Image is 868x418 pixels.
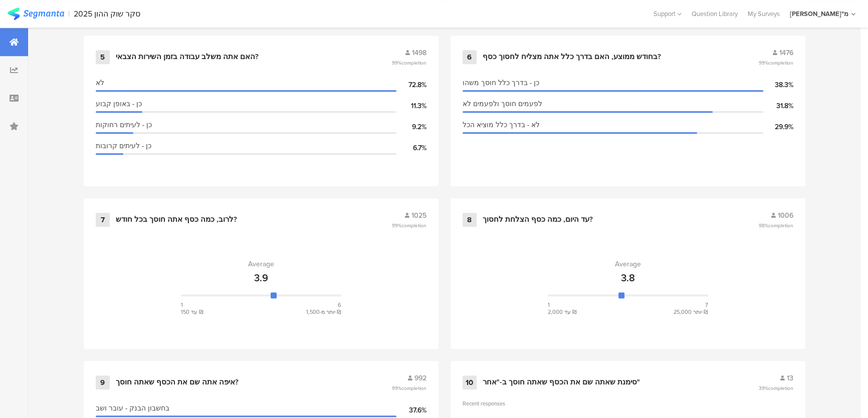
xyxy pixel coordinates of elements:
div: Support [654,6,682,22]
span: 992 [414,373,426,383]
div: Recent responses [463,399,793,407]
div: 5 [96,50,110,64]
div: סקר שוק ההון 2025 [74,9,140,19]
div: יותר 25,000 ₪ [674,308,708,315]
span: לפעמים חוסך ולפעמים לא [463,99,542,109]
div: Average [248,259,274,269]
span: 39% [759,384,793,392]
div: Average [615,259,641,269]
span: 99% [392,222,426,229]
span: 1476 [779,48,793,58]
div: יותר מ-1,500 ₪ [306,308,341,315]
div: 3.8 [621,270,635,285]
div: 38.3% [763,80,793,90]
div: 11.3% [396,101,426,111]
div: 9.2% [396,122,426,132]
div: [PERSON_NAME]"מ [790,9,848,19]
div: | [68,8,70,20]
img: segmanta logo [8,8,64,20]
span: completion [401,222,426,229]
div: 7 [96,213,110,227]
span: 1498 [412,48,426,58]
div: לרוב, כמה כסף אתה חוסך בכל חודש? [116,215,237,225]
span: כן - באופן קבוע [96,99,142,109]
div: 1 [181,301,203,308]
div: 1 [548,301,577,308]
div: 6 [463,50,477,64]
span: completion [401,59,426,67]
div: 72.8% [396,80,426,90]
span: 99% [392,384,426,392]
div: 3.9 [254,270,268,285]
span: כן - בדרך כלל חוסך משהו [463,78,539,88]
div: סימנת שאתה שם את הכסף שאתה חוסך ב-"אחר" [483,377,640,387]
div: 10 [463,375,477,389]
div: 9 [96,375,110,389]
span: כן - לעיתים רחוקות [96,120,152,130]
span: 1025 [411,210,426,221]
div: 6.7% [396,143,426,153]
div: האם אתה משלב עבודה בזמן השירות הצבאי? [116,52,259,62]
div: עד היום, כמה כסף הצלחת לחסוך? [483,215,593,225]
span: completion [768,59,793,67]
span: 13 [787,373,793,383]
span: completion [768,384,793,392]
span: בחשבון הבנק - עובר ושב [96,403,169,413]
span: כן - לעיתים קרובות [96,141,151,151]
div: בחודש ממוצע, האם בדרך כלל אתה מצליח לחסוך כסף? [483,52,661,62]
span: completion [768,222,793,229]
span: 99% [759,59,793,67]
div: עד 150 ₪ [181,308,203,315]
a: Question Library [687,9,743,19]
div: 31.8% [763,101,793,111]
span: completion [401,384,426,392]
span: לא - בדרך כלל מוציא הכל [463,120,540,130]
div: 7 [674,301,708,308]
div: עד 2,000 ₪ [548,308,577,315]
div: 37.6% [396,405,426,415]
span: 99% [392,59,426,67]
span: 98% [759,222,793,229]
div: 29.9% [763,122,793,132]
span: 1006 [778,210,793,221]
div: 6 [306,301,341,308]
a: My Surveys [743,9,785,19]
div: 8 [463,213,477,227]
span: לא [96,78,104,88]
div: איפה אתה שם את הכסף שאתה חוסך? [116,377,239,387]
